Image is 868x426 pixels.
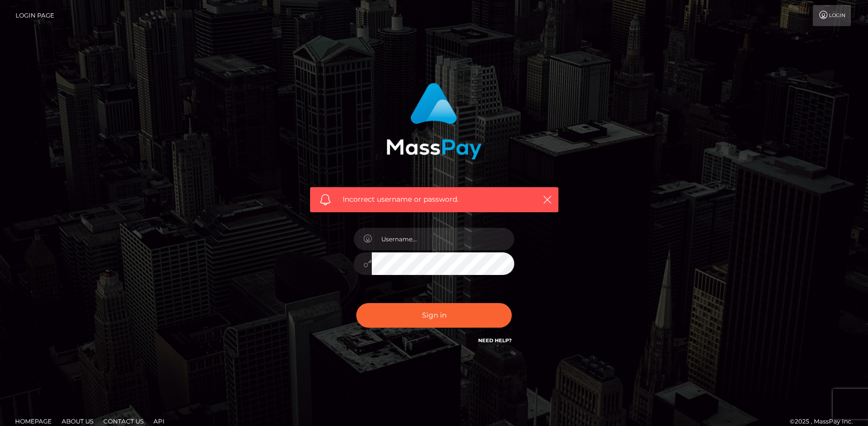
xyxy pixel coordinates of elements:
input: Username... [372,228,514,250]
span: Incorrect username or password. [343,194,526,205]
a: Login Page [16,5,54,26]
a: Need Help? [478,337,512,344]
a: Login [813,5,851,26]
button: Sign in [356,303,512,328]
img: MassPay Login [386,83,482,160]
